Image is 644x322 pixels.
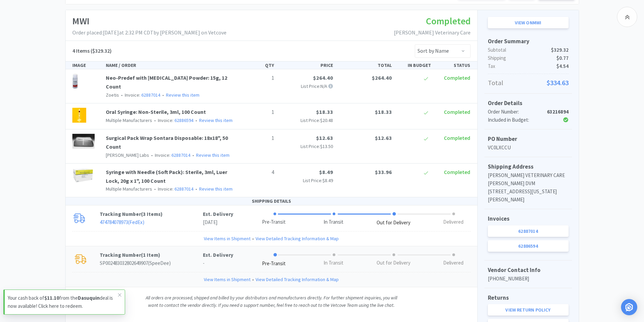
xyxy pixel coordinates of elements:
span: Completed [444,74,470,81]
a: 62887014 [488,225,569,237]
a: View onMWI [488,17,569,28]
span: • [150,152,154,158]
p: [PERSON_NAME] Veterinary Care [394,28,471,37]
p: Order placed: [DATE] at 2:32 PM CDT by [PERSON_NAME] on Vetcove [72,28,226,37]
h5: PO Number [488,134,569,144]
p: List Price: [280,117,333,124]
span: $18.33 [375,108,392,115]
span: Multiple Manufacturers [106,117,152,123]
p: Tax [488,62,569,70]
p: Tracking Number ( ) [100,251,203,259]
a: 62887014 [141,92,160,98]
div: SHIPPING DETAILS [66,197,477,205]
a: Surgical Pack Wrap Sontara Disposable: 18x18", 50 Count [106,134,228,150]
div: TOTAL [336,61,395,69]
a: 62886594 [174,117,193,123]
img: c12633305e2747978a00f0aa39ced99c_10381.png [72,108,86,123]
span: $4.54 [556,62,569,70]
p: Your cash back of from the deal is now available! Click here to redeem. [8,294,118,310]
div: NAME / ORDER [103,61,238,69]
a: View Detailed Tracking Information & Map [256,235,339,242]
div: Out for Delivery [377,259,410,267]
span: $12.63 [375,134,392,141]
img: cdc5e4a3bc3b4737a9d4b45f6828ea63_461783.png [72,74,78,89]
span: Completed [444,169,470,175]
h5: Shipping Address [488,162,569,171]
div: IMAGE [70,61,103,69]
strong: 63216894 [547,108,569,115]
span: [PERSON_NAME] Labs [106,152,149,158]
span: $18.33 [316,108,333,115]
p: List Price: N/A [280,82,333,90]
a: View Detailed Tracking Information & Map [256,276,339,283]
div: Pre-Transit [262,260,286,268]
p: Est. Delivery [203,210,233,218]
p: 1 [240,108,274,117]
a: Review this item [196,152,230,158]
span: $329.32 [551,46,569,54]
div: Delivered [443,259,463,267]
p: [PERSON_NAME] VETERINARY CARE [PERSON_NAME] DVM [STREET_ADDRESS][US_STATE][PERSON_NAME] [488,171,569,204]
span: Completed [426,15,471,27]
p: Est. Delivery [203,251,233,259]
img: 2b2cb65ebd8a4ae3ae67ea61788ff569_4528.png [72,134,95,149]
div: Open Intercom Messenger [621,299,637,315]
span: Completed [444,108,470,115]
h5: ($329.32) [72,47,112,55]
div: In Transit [324,218,343,226]
h5: Returns [488,293,569,302]
img: d6f18feb8fc64a52bce1c8b61268d907_814227.png [72,168,94,183]
a: 474784078973(FedEx) [100,219,144,225]
div: STATUS [434,61,473,69]
span: • [191,152,195,158]
span: Zoetis [106,92,119,98]
div: Out for Delivery [377,219,410,227]
p: [DATE] [203,218,233,226]
span: • [153,186,157,192]
a: View Items in Shipment [204,276,251,283]
a: Neo-Predef with [MEDICAL_DATA] Powder: 15g, 12 Count [106,74,227,90]
span: Invoice: [152,186,193,192]
p: Shipping [488,54,569,62]
span: • [194,186,198,192]
span: 4 Items [72,47,90,54]
h5: Invoices [488,214,569,223]
p: [PHONE_NUMBER] [488,275,569,283]
a: Review this item [199,186,233,192]
span: $264.40 [372,74,392,81]
h5: Vendor Contact Info [488,266,569,275]
span: $33.96 [375,169,392,175]
p: SP002483032802649907 ( SpeeDee ) [100,259,203,267]
span: $12.63 [316,134,333,141]
span: Invoice: [119,92,160,98]
div: Order Number: [488,108,542,116]
h5: Order Details [488,99,569,108]
p: 4 [240,168,274,177]
span: Completed [444,134,470,141]
a: 62887014 [174,186,193,192]
span: $0.77 [556,54,569,62]
span: • [153,117,157,123]
span: • [194,117,198,123]
a: View Return Policy [488,304,569,316]
div: Pre-Transit [262,218,286,226]
div: QTY [238,61,277,69]
p: VC0LXCCU [488,144,569,152]
p: Total [488,77,569,88]
a: 62887014 [171,152,190,158]
a: 62886594 [488,240,569,252]
a: Oral Syringe: Non-Sterile, 3ml, 100 Count [106,108,206,115]
span: • [251,276,256,283]
p: Tracking Number ( ) [100,210,203,218]
a: Syringe with Needle (Soft Pack): Sterile, 3ml, Luer Lock, 20g x 1", 100 Count [106,169,227,184]
span: • [120,92,124,98]
a: View Items in Shipment [204,235,251,242]
p: 1 [240,134,274,143]
a: Review this item [166,92,199,98]
div: In Transit [324,259,343,267]
span: $8.49 [319,169,333,175]
span: • [161,92,165,98]
p: - [203,259,233,267]
div: Included in Budget: [488,116,542,124]
div: IN BUDGET [395,61,434,69]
